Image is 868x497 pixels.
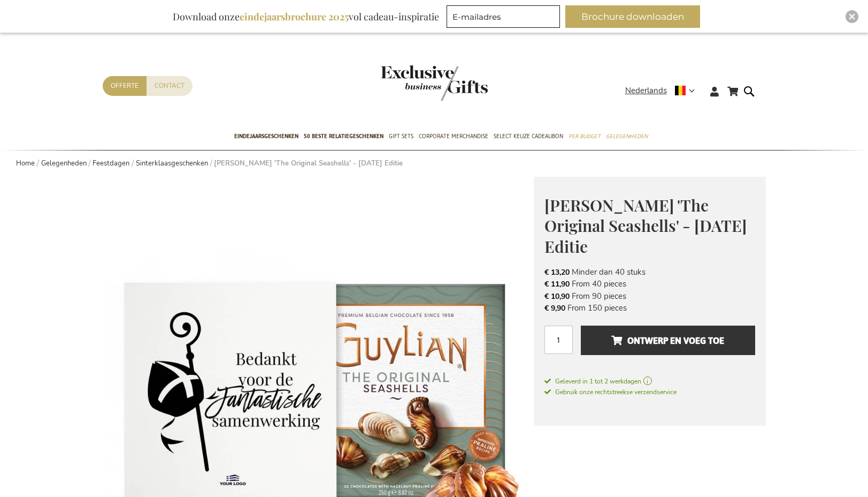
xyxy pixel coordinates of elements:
span: 50 beste relatiegeschenken [304,131,383,142]
li: Minder dan 40 stuks [544,266,755,278]
div: Nederlands [625,85,702,97]
li: From 150 pieces [544,302,755,314]
a: Sinterklaasgeschenken [136,159,208,168]
span: [PERSON_NAME] 'The Original Seashells' - [DATE] Editie [544,194,747,257]
span: Gift Sets [389,131,413,142]
a: Gelegenheden [41,159,87,168]
img: Exclusive Business gifts logo [381,65,488,101]
button: Ontwerp en voeg toe [581,326,755,355]
button: Brochure downloaden [565,5,700,28]
form: marketing offers and promotions [447,5,563,31]
a: Offerte [103,76,147,96]
img: Close [849,13,855,20]
span: € 11,90 [544,279,570,289]
a: store logo [381,65,434,101]
span: Gebruik onze rechtstreekse verzendservice [544,388,677,396]
span: Ontwerp en voeg toe [611,332,724,349]
span: Per Budget [569,131,601,142]
input: Aantal [544,326,573,354]
span: Eindejaarsgeschenken [234,131,298,142]
strong: [PERSON_NAME] 'The Original Seashells' - [DATE] Editie [214,159,403,168]
a: Home [16,159,35,168]
span: Nederlands [625,85,667,97]
a: Contact [147,76,193,96]
li: From 90 pieces [544,290,755,302]
span: € 10,90 [544,291,570,302]
b: eindejaarsbrochure 2025 [240,10,349,23]
a: Gebruik onze rechtstreekse verzendservice [544,386,677,397]
span: Select Keuze Cadeaubon [494,131,563,142]
div: Download onze vol cadeau-inspiratie [168,5,444,28]
span: Corporate Merchandise [419,131,488,142]
a: Feestdagen [93,159,129,168]
li: From 40 pieces [544,278,755,290]
span: € 9,90 [544,303,565,313]
span: € 13,20 [544,267,570,277]
a: Geleverd in 1 tot 2 werkdagen [544,376,755,386]
span: Gelegenheden [606,131,648,142]
input: E-mailadres [447,5,560,28]
div: Close [846,10,858,23]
